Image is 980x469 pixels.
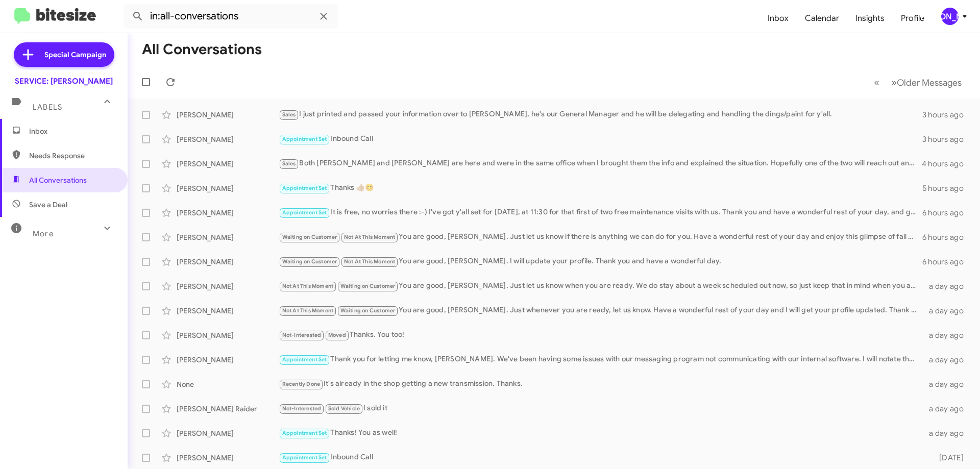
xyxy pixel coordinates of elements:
[923,404,972,414] div: a day ago
[279,354,923,365] div: Thank you for letting me know, [PERSON_NAME]. We've been having some issues with our messaging pr...
[14,42,114,67] a: Special Campaign
[847,4,893,33] a: Insights
[177,110,279,120] div: [PERSON_NAME]
[279,452,923,463] div: Inbound Call
[279,109,922,120] div: I just printed and passed your information over to [PERSON_NAME], he's our General Manager and he...
[340,307,396,314] span: Waiting on Customer
[868,72,886,93] button: Previous
[279,305,923,316] div: You are good, [PERSON_NAME]. Just whenever you are ready, let us know. Have a wonderful rest of y...
[177,404,279,414] div: [PERSON_NAME] Raider
[923,453,972,463] div: [DATE]
[33,229,54,238] span: More
[922,159,972,169] div: 4 hours ago
[177,232,279,242] div: [PERSON_NAME]
[177,428,279,438] div: [PERSON_NAME]
[177,159,279,169] div: [PERSON_NAME]
[923,355,972,365] div: a day ago
[29,151,116,161] span: Needs Response
[922,232,972,242] div: 6 hours ago
[282,160,296,167] span: Sales
[868,72,968,93] nav: Page navigation example
[923,428,972,438] div: a day ago
[177,306,279,316] div: [PERSON_NAME]
[897,77,962,88] span: Older Messages
[923,281,972,291] div: a day ago
[279,280,923,292] div: You are good, [PERSON_NAME]. Just let us know when you are ready. We do stay about a week schedul...
[282,356,327,363] span: Appointment Set
[344,258,396,265] span: Not At This Moment
[282,454,327,461] span: Appointment Set
[893,4,933,33] a: Profile
[282,185,327,191] span: Appointment Set
[177,281,279,291] div: [PERSON_NAME]
[29,175,87,185] span: All Conversations
[279,256,922,267] div: You are good, [PERSON_NAME]. I will update your profile. Thank you and have a wonderful day.
[279,133,922,145] div: Inbound Call
[177,183,279,193] div: [PERSON_NAME]
[874,76,879,89] span: «
[177,208,279,218] div: [PERSON_NAME]
[328,332,346,338] span: Moved
[885,72,968,93] button: Next
[29,200,67,210] span: Save a Deal
[922,257,972,267] div: 6 hours ago
[282,258,337,265] span: Waiting on Customer
[177,330,279,340] div: [PERSON_NAME]
[279,231,922,243] div: You are good, [PERSON_NAME]. Just let us know if there is anything we can do for you. Have a wond...
[177,355,279,365] div: [PERSON_NAME]
[797,4,847,33] a: Calendar
[282,234,337,240] span: Waiting on Customer
[177,453,279,463] div: [PERSON_NAME]
[33,103,62,112] span: Labels
[340,283,396,289] span: Waiting on Customer
[922,183,972,193] div: 5 hours ago
[279,182,922,194] div: Thanks 👍🏼😊
[759,4,797,33] a: Inbox
[933,8,969,25] button: [PERSON_NAME]
[923,379,972,389] div: a day ago
[142,41,262,58] h1: All Conversations
[29,126,116,136] span: Inbox
[44,50,106,60] span: Special Campaign
[279,378,923,390] div: It's already in the shop getting a new transmission. Thanks.
[282,283,334,289] span: Not At This Moment
[344,234,396,240] span: Not At This Moment
[282,430,327,436] span: Appointment Set
[15,76,113,86] div: SERVICE: [PERSON_NAME]
[328,405,360,412] span: Sold Vehicle
[891,76,897,89] span: »
[923,306,972,316] div: a day ago
[279,427,923,439] div: Thanks! You as well!
[923,330,972,340] div: a day ago
[282,405,322,412] span: Not-Interested
[279,329,923,341] div: Thanks. You too!
[282,307,334,314] span: Not At This Moment
[282,381,321,387] span: Recently Done
[922,110,972,120] div: 3 hours ago
[124,4,338,29] input: Search
[279,403,923,414] div: I sold it
[282,209,327,216] span: Appointment Set
[922,134,972,144] div: 3 hours ago
[922,208,972,218] div: 6 hours ago
[282,332,322,338] span: Not-Interested
[282,111,296,118] span: Sales
[177,134,279,144] div: [PERSON_NAME]
[177,257,279,267] div: [PERSON_NAME]
[282,136,327,142] span: Appointment Set
[177,379,279,389] div: None
[941,8,959,25] div: [PERSON_NAME]
[279,207,922,218] div: It is free, no worries there :-) I've got y'all set for [DATE], at 11:30 for that first of two fr...
[279,158,922,169] div: Both [PERSON_NAME] and [PERSON_NAME] are here and were in the same office when I brought them the...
